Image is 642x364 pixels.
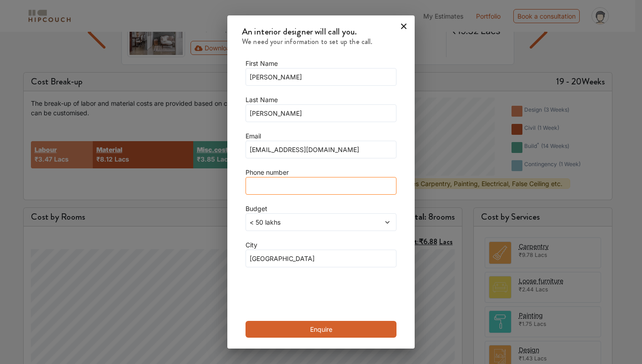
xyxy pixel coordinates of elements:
[246,204,267,213] label: Budget
[246,131,261,141] label: Email
[246,276,384,312] iframe: reCAPTCHA
[246,240,257,250] label: City
[246,167,289,177] label: Phone number
[242,26,415,37] h5: An interior designer will call you.
[242,37,415,46] h6: We need your information to set up the call.
[246,59,278,68] label: First Name
[246,95,278,104] label: Last Name
[248,217,355,227] span: < 50 lakhs
[246,321,396,338] button: Enquire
